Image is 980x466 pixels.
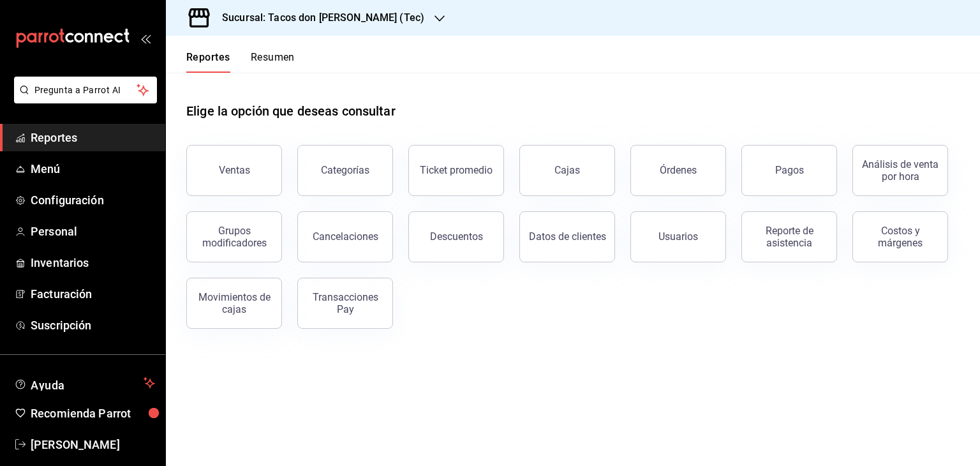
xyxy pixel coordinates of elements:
button: open_drawer_menu [140,33,151,43]
button: Análisis de venta por hora [852,145,948,196]
span: Reportes [31,129,155,146]
div: Grupos modificadores [195,225,274,249]
button: Categorías [297,145,393,196]
button: Datos de clientes [519,211,615,262]
span: Configuración [31,192,155,209]
button: Cancelaciones [297,211,393,262]
div: Usuarios [658,230,698,243]
a: Cajas [519,145,615,196]
div: Ticket promedio [420,164,493,176]
div: Datos de clientes [529,230,606,243]
span: Inventarios [31,254,155,271]
span: Suscripción [31,317,155,334]
button: Grupos modificadores [186,211,282,262]
div: Transacciones Pay [306,291,385,315]
button: Ventas [186,145,282,196]
button: Órdenes [630,145,726,196]
span: Personal [31,223,155,240]
button: Movimientos de cajas [186,278,282,329]
div: navigation tabs [186,51,295,73]
span: Menú [31,160,155,177]
button: Ticket promedio [408,145,504,196]
div: Reporte de asistencia [750,225,829,249]
div: Cancelaciones [313,230,378,243]
a: Pregunta a Parrot AI [9,93,157,106]
div: Análisis de venta por hora [861,158,940,183]
button: Descuentos [408,211,504,262]
div: Costos y márgenes [861,225,940,249]
h1: Elige la opción que deseas consultar [186,101,396,121]
div: Categorías [321,164,369,176]
button: Reporte de asistencia [741,211,837,262]
div: Cajas [554,163,581,178]
button: Resumen [251,51,295,73]
button: Usuarios [630,211,726,262]
div: Movimientos de cajas [195,291,274,315]
span: Recomienda Parrot [31,405,155,422]
span: [PERSON_NAME] [31,436,155,453]
button: Pregunta a Parrot AI [14,77,157,103]
button: Costos y márgenes [852,211,948,262]
span: Facturación [31,285,155,303]
button: Transacciones Pay [297,278,393,329]
span: Ayuda [31,375,138,391]
div: Pagos [775,164,804,176]
span: Pregunta a Parrot AI [34,84,137,97]
button: Reportes [186,51,230,73]
div: Órdenes [660,164,697,176]
button: Pagos [741,145,837,196]
h3: Sucursal: Tacos don [PERSON_NAME] (Tec) [212,10,424,26]
div: Ventas [219,164,250,176]
div: Descuentos [430,230,483,243]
